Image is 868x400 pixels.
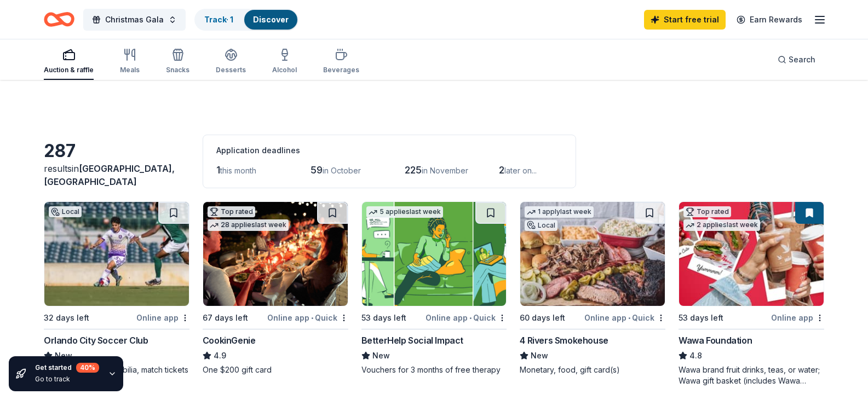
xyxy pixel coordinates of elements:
span: • [469,314,472,322]
span: [GEOGRAPHIC_DATA], [GEOGRAPHIC_DATA] [44,163,175,187]
span: 4.8 [689,349,702,362]
button: Snacks [166,44,189,80]
a: Earn Rewards [730,10,809,30]
div: Monetary, food, gift card(s) [520,364,665,375]
div: Application deadlines [216,144,562,157]
div: 32 days left [44,311,89,324]
div: 4 Rivers Smokehouse [520,334,608,347]
button: Track· 1Discover [194,9,298,31]
div: Auction & raffle [44,66,94,74]
span: in [44,163,175,187]
a: Start free trial [644,10,726,30]
div: Online app [136,311,189,324]
span: this month [220,166,256,175]
div: 53 days left [679,311,723,324]
div: CookinGenie [203,334,256,347]
div: Online app Quick [584,311,665,324]
span: later on... [504,166,537,175]
span: 1 [216,164,220,176]
div: Get started [35,363,99,373]
span: Search [789,53,815,66]
a: Image for 4 Rivers Smokehouse1 applylast weekLocal60 days leftOnline app•Quick4 Rivers Smokehouse... [520,201,665,375]
a: Image for BetterHelp Social Impact5 applieslast week53 days leftOnline app•QuickBetterHelp Social... [361,201,507,375]
div: 1 apply last week [525,206,594,218]
div: Wawa Foundation [679,334,752,347]
img: Image for Orlando City Soccer Club [44,202,189,306]
button: Meals [120,44,140,80]
a: Image for CookinGenieTop rated28 applieslast week67 days leftOnline app•QuickCookinGenie4.9One $2... [203,201,348,375]
div: Wawa brand fruit drinks, teas, or water; Wawa gift basket (includes Wawa products and coupons) [679,364,824,386]
span: 225 [405,164,422,176]
div: 40 % [76,363,99,373]
div: Meals [120,66,140,74]
div: Desserts [216,66,246,74]
div: 67 days left [203,311,248,324]
span: New [531,349,548,362]
span: • [311,314,313,322]
img: Image for CookinGenie [203,202,348,306]
div: Top rated [208,206,255,217]
button: Search [769,49,824,71]
span: in November [422,166,468,175]
div: One $200 gift card [203,364,348,375]
div: Online app Quick [426,311,507,324]
a: Image for Orlando City Soccer ClubLocal32 days leftOnline appOrlando City Soccer ClubNewAutograph... [44,201,189,375]
button: Beverages [323,44,359,80]
div: Online app Quick [267,311,348,324]
a: Image for Wawa FoundationTop rated2 applieslast week53 days leftOnline appWawa Foundation4.8Wawa ... [679,201,824,386]
button: Auction & raffle [44,44,94,80]
img: Image for BetterHelp Social Impact [362,202,507,306]
div: Beverages [323,66,359,74]
span: in October [323,166,361,175]
div: 287 [44,140,189,162]
div: Snacks [166,66,189,74]
div: 2 applies last week [683,219,760,231]
div: Go to track [35,375,99,384]
a: Track· 1 [204,15,233,24]
div: 60 days left [520,311,565,324]
div: Alcohol [272,66,297,74]
div: 53 days left [361,311,406,324]
span: • [628,314,630,322]
span: 59 [311,164,323,176]
span: 4.9 [214,349,226,362]
button: Desserts [216,44,246,80]
img: Image for Wawa Foundation [679,202,824,306]
a: Discover [253,15,289,24]
div: 5 applies last week [366,206,443,218]
div: Orlando City Soccer Club [44,334,148,347]
a: Home [44,7,74,32]
div: Top rated [683,206,731,217]
button: Christmas Gala [83,9,186,31]
button: Alcohol [272,44,297,80]
div: Online app [771,311,824,324]
div: Local [525,220,557,231]
div: Local [49,206,82,217]
span: New [372,349,390,362]
span: Christmas Gala [105,13,164,26]
div: BetterHelp Social Impact [361,334,463,347]
div: results [44,162,189,188]
span: 2 [499,164,504,176]
img: Image for 4 Rivers Smokehouse [520,202,665,306]
div: Vouchers for 3 months of free therapy [361,364,507,375]
div: 28 applies last week [208,219,289,231]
